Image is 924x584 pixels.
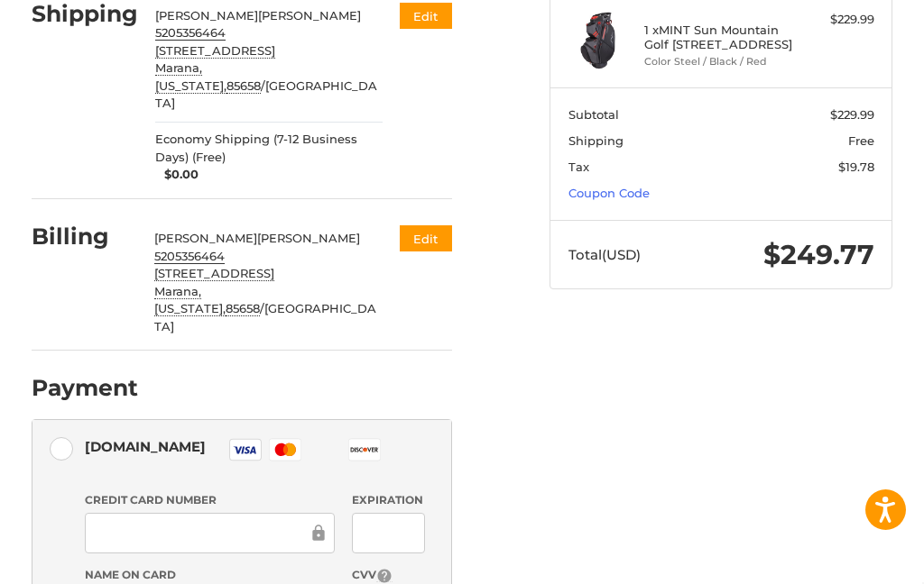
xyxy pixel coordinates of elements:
span: [GEOGRAPHIC_DATA] [154,301,376,333]
a: Coupon Code [568,186,650,200]
span: Tax [568,160,589,174]
span: $0.00 [155,166,199,184]
label: CVV [352,567,425,584]
span: $19.78 [838,160,874,174]
li: Color Steel / Black / Red [644,54,793,69]
span: $249.77 [763,238,874,271]
div: $229.99 [798,11,874,29]
button: Edit [400,3,452,29]
span: Subtotal [568,107,619,122]
button: Edit [400,225,452,251]
span: [PERSON_NAME] [258,8,361,23]
h2: Billing [32,223,137,251]
span: $229.99 [830,107,874,122]
span: [PERSON_NAME] [154,231,257,245]
span: Free [848,133,874,148]
label: Name on Card [85,567,335,583]
div: [DOMAIN_NAME] [85,432,206,461]
span: [PERSON_NAME] [257,231,360,245]
label: Expiration [352,492,425,508]
span: [PERSON_NAME] [155,8,258,23]
span: [GEOGRAPHIC_DATA] [155,78,377,111]
span: Shipping [568,133,624,148]
h2: Payment [32,374,138,402]
span: / [226,78,265,94]
h4: 1 x MINT Sun Mountain Golf [STREET_ADDRESS] [644,23,793,52]
label: Credit Card Number [85,492,335,508]
span: Economy Shipping (7-12 Business Days) (Free) [155,131,383,166]
span: / [226,301,264,316]
span: Total (USD) [568,246,641,263]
